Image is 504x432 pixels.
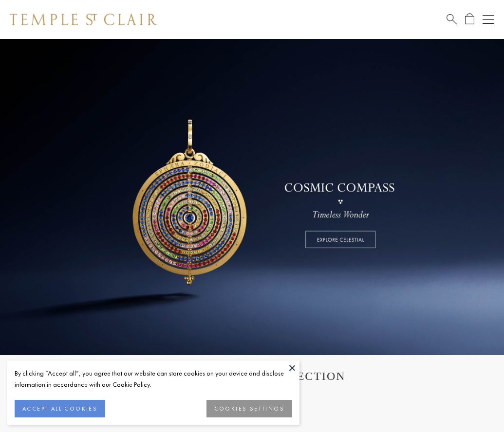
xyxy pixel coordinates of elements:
div: By clicking “Accept all”, you agree that our website can store cookies on your device and disclos... [15,368,292,390]
img: Temple St. Clair [10,14,157,25]
a: Search [447,13,457,25]
button: Open navigation [483,14,494,25]
button: COOKIES SETTINGS [206,400,292,417]
a: Open Shopping Bag [465,13,474,25]
button: ACCEPT ALL COOKIES [15,400,105,417]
